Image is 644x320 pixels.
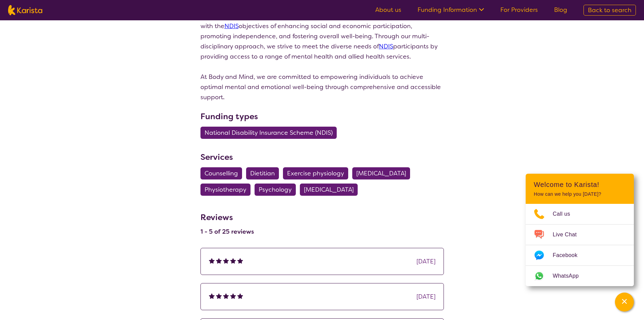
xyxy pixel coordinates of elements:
[230,293,236,299] img: fullstar
[526,266,634,286] a: Web link opens in a new tab.
[230,258,236,263] img: fullstar
[255,186,300,194] a: Psychology
[237,293,243,299] img: fullstar
[352,169,414,177] a: [MEDICAL_DATA]
[250,167,275,179] span: Dietitian
[375,6,401,14] a: About us
[553,250,586,260] span: Facebook
[200,169,246,177] a: Counselling
[8,5,42,15] img: Karista logo
[418,6,484,14] a: Funding Information
[615,293,634,312] button: Channel Menu
[200,186,255,194] a: Physiotherapy
[553,230,585,240] span: Live Chat
[553,271,587,281] span: WhatsApp
[583,5,636,16] a: Back to search
[553,209,578,219] span: Call us
[259,184,292,196] span: Psychology
[216,293,222,299] img: fullstar
[356,167,406,179] span: [MEDICAL_DATA]
[304,184,354,196] span: [MEDICAL_DATA]
[237,258,243,263] img: fullstar
[223,258,229,263] img: fullstar
[416,292,435,302] div: [DATE]
[200,208,254,223] h3: Reviews
[534,191,626,197] p: How can we help you [DATE]?
[200,129,341,137] a: National Disability Insurance Scheme (NDIS)
[283,169,352,177] a: Exercise physiology
[200,110,444,123] h3: Funding types
[224,22,239,30] a: NDIS
[300,186,362,194] a: [MEDICAL_DATA]
[216,258,222,263] img: fullstar
[200,228,254,236] h4: 1 - 5 of 25 reviews
[287,167,344,179] span: Exercise physiology
[500,6,538,14] a: For Providers
[200,72,444,102] p: At Body and Mind, we are committed to empowering individuals to achieve optimal mental and emotio...
[416,256,435,266] div: [DATE]
[526,204,634,286] ul: Choose channel
[246,169,283,177] a: Dietitian
[205,184,246,196] span: Physiotherapy
[205,127,333,139] span: National Disability Insurance Scheme (NDIS)
[200,1,444,62] p: Body and Mind is dedicated to supporting individuals who are participants of the National Disabil...
[554,6,567,14] a: Blog
[200,151,444,163] h3: Services
[526,174,634,286] div: Channel Menu
[588,6,631,14] span: Back to search
[379,42,393,50] a: NDIS
[209,258,215,263] img: fullstar
[209,293,215,299] img: fullstar
[205,167,238,179] span: Counselling
[223,293,229,299] img: fullstar
[534,180,626,189] h2: Welcome to Karista!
